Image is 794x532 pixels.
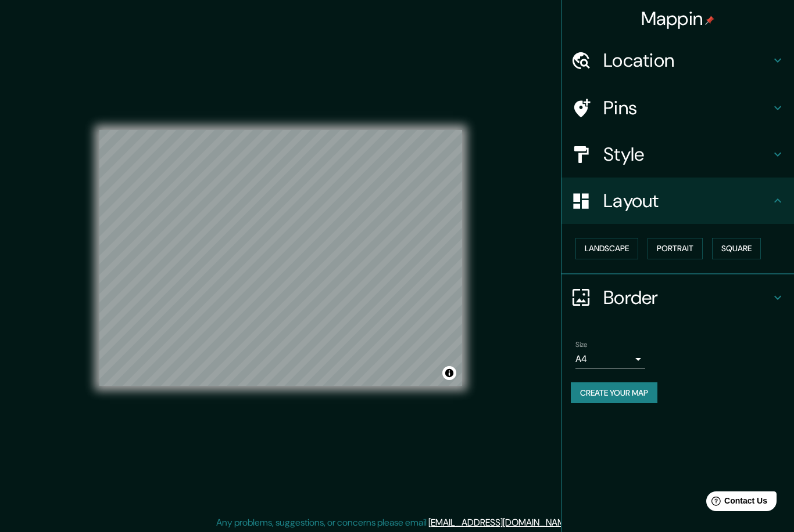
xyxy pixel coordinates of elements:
[641,7,715,30] h4: Mappin
[575,238,638,259] button: Landscape
[561,178,794,224] div: Layout
[561,37,794,84] div: Location
[99,130,462,386] canvas: Map
[575,350,645,368] div: A4
[603,189,771,212] h4: Layout
[648,238,703,259] button: Portrait
[603,143,771,166] h4: Style
[705,16,714,25] img: pin-icon.png
[603,49,771,72] h4: Location
[603,96,771,120] h4: Pins
[216,516,574,530] p: Any problems, suggestions, or concerns please email .
[561,274,794,321] div: Border
[603,286,771,309] h4: Border
[691,487,781,519] iframe: Help widget launcher
[712,238,761,259] button: Square
[561,131,794,178] div: Style
[442,366,456,380] button: Toggle attribution
[575,339,588,349] label: Size
[571,382,657,404] button: Create your map
[428,516,572,529] a: [EMAIL_ADDRESS][DOMAIN_NAME]
[561,85,794,131] div: Pins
